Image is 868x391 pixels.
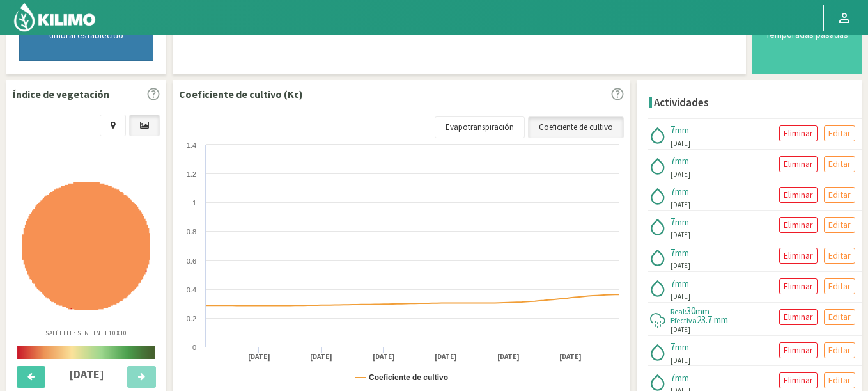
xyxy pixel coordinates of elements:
span: [DATE] [670,200,690,211]
span: mm [675,216,689,228]
button: Eliminar [779,372,818,388]
text: 0 [192,344,196,351]
span: 7 [670,124,675,136]
span: mm [675,341,689,353]
p: Coeficiente de cultivo (Kc) [179,86,303,102]
span: 7 [670,340,675,353]
p: Eliminar [784,279,813,294]
text: 1.4 [187,141,196,149]
img: 0d24a9d3-a3f0-44fb-82c6-103d9652151d_-_sentinel_-_2025-09-28.png [22,182,150,310]
button: Editar [824,217,855,233]
button: Eliminar [779,187,818,203]
button: Editar [824,156,855,172]
text: 1.2 [187,170,196,178]
img: scale [17,346,155,359]
span: 7 [670,216,675,228]
p: Eliminar [784,248,813,263]
span: [DATE] [670,260,690,271]
span: 7 [670,277,675,289]
span: [DATE] [670,291,690,302]
span: [DATE] [670,138,690,149]
p: Editar [828,126,851,141]
p: Eliminar [784,188,813,202]
button: Editar [824,187,855,203]
h4: [DATE] [53,368,120,381]
text: [DATE] [248,352,270,362]
p: Editar [828,218,851,232]
span: mm [675,186,689,197]
text: [DATE] [310,352,332,362]
span: [DATE] [670,230,690,241]
button: Eliminar [779,248,818,264]
span: 10X10 [109,329,128,337]
span: [DATE] [670,169,690,180]
p: Editar [828,157,851,172]
span: [DATE] [670,324,690,335]
text: 0.6 [187,257,196,265]
p: Satélite: Sentinel [45,328,128,338]
p: Eliminar [784,218,813,232]
p: Eliminar [784,126,813,141]
p: Eliminar [784,343,813,358]
p: Eliminar [784,157,813,172]
span: mm [675,247,689,259]
text: 0.8 [187,228,196,235]
button: Eliminar [779,217,818,233]
a: Coeficiente de cultivo [528,116,624,138]
span: mm [675,155,689,166]
text: Coeficiente de cultivo [369,373,448,382]
button: Eliminar [779,278,818,294]
span: mm [675,124,689,136]
span: 7 [670,246,675,259]
span: 7 [670,185,675,197]
span: Efectiva [670,315,697,325]
button: Eliminar [779,342,818,358]
p: Editar [828,343,851,358]
button: Editar [824,372,855,388]
p: Eliminar [784,373,813,388]
span: mm [695,305,709,317]
a: Evapotranspiración [435,116,525,138]
p: Editar [828,248,851,263]
text: [DATE] [373,352,395,362]
button: Editar [824,278,855,294]
text: 0.4 [187,286,196,294]
span: Real: [670,307,686,316]
span: mm [675,278,689,289]
text: [DATE] [497,352,520,362]
text: 0.2 [187,315,196,323]
h4: Actividades [654,97,709,109]
p: Editar [828,373,851,388]
span: 7 [670,154,675,166]
span: mm [675,372,689,383]
p: Editar [828,188,851,202]
text: 1 [192,199,196,207]
text: [DATE] [435,352,457,362]
text: [DATE] [559,352,582,362]
p: Eliminar [784,310,813,324]
button: Eliminar [779,309,818,325]
button: Eliminar [779,156,818,172]
span: [DATE] [670,355,690,366]
button: Editar [824,248,855,264]
button: Editar [824,309,855,325]
button: Eliminar [779,125,818,141]
button: Editar [824,125,855,141]
div: Temporadas pasadas [763,30,851,39]
span: 23.7 mm [697,314,728,326]
span: 30 [686,305,695,317]
p: Índice de vegetación [13,86,109,102]
span: 7 [670,371,675,383]
img: Kilimo [13,2,97,33]
p: Editar [828,279,851,294]
p: Editar [828,310,851,324]
button: Editar [824,342,855,358]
